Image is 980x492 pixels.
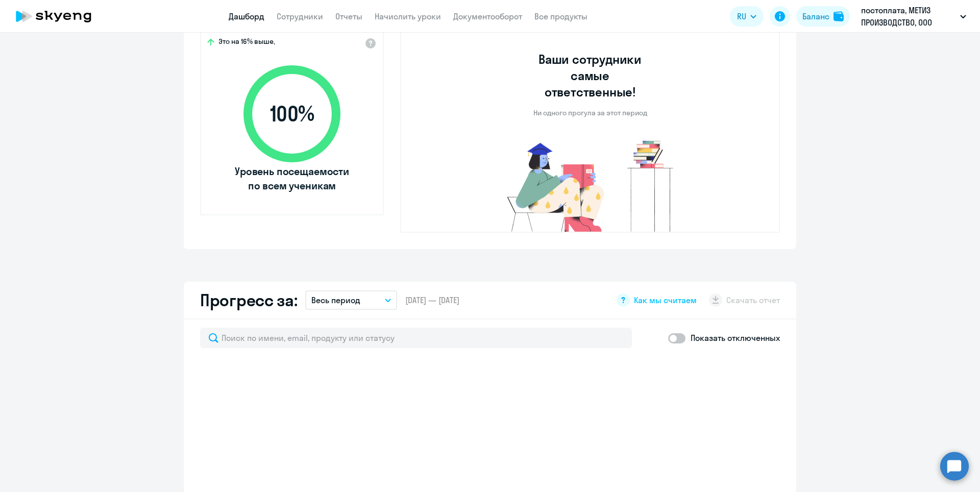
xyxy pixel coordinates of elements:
[691,332,780,344] p: Показать отключенных
[233,102,351,126] span: 100 %
[730,6,764,27] button: RU
[534,11,587,21] a: Все продукты
[305,290,397,310] button: Весь период
[200,328,632,348] input: Поиск по имени, email, продукту или статусу
[856,4,971,29] button: постоплата, МЕТИЗ ПРОИЗВОДСТВО, ООО
[200,290,297,310] h2: Прогресс за:
[634,294,697,306] span: Как мы считаем
[737,10,746,22] span: RU
[533,108,647,117] p: Ни одного прогула за этот период
[796,6,850,27] button: Балансbalance
[453,11,522,21] a: Документооборот
[375,11,441,21] a: Начислить уроки
[311,294,360,306] p: Весь период
[525,51,656,100] h3: Ваши сотрудники самые ответственные!
[834,11,844,21] img: balance
[218,37,275,49] span: Это на 16% выше,
[335,11,362,21] a: Отчеты
[277,11,323,21] a: Сотрудники
[229,11,264,21] a: Дашборд
[233,164,351,193] span: Уровень посещаемости по всем ученикам
[861,4,956,29] p: постоплата, МЕТИЗ ПРОИЗВОДСТВО, ООО
[802,10,829,22] div: Баланс
[488,138,693,232] img: no-truants
[405,294,459,306] span: [DATE] — [DATE]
